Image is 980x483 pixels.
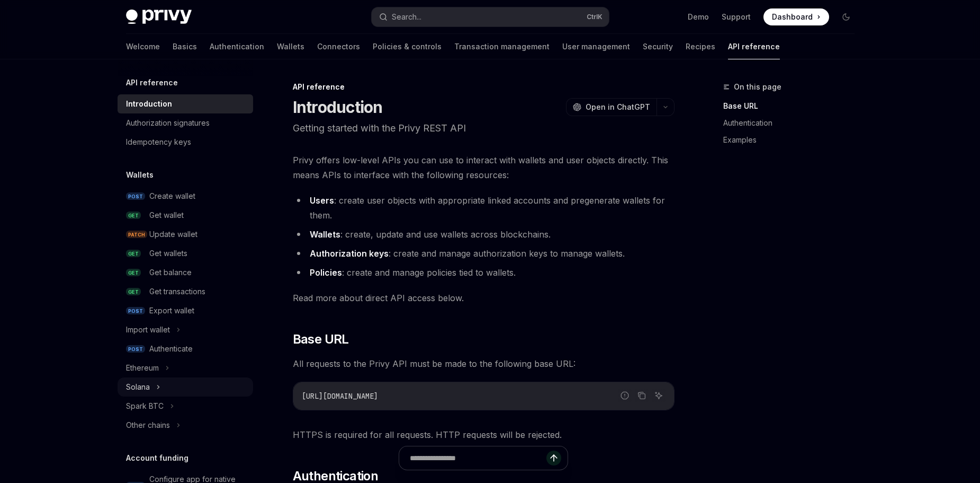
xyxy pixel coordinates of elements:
a: POSTAuthenticate [118,339,253,358]
div: Authorization signatures [126,117,210,129]
span: Ctrl K [587,13,603,21]
a: Wallets [277,34,304,59]
a: Introduction [118,94,253,113]
a: Transaction management [454,34,550,59]
span: GET [126,212,141,219]
div: Get wallet [149,209,184,222]
div: Export wallet [149,304,194,317]
button: Ethereum [118,358,253,377]
span: Base URL [293,331,349,348]
a: Policies & controls [373,34,442,59]
button: Import wallet [118,320,253,339]
a: Demo [688,12,709,22]
a: Dashboard [763,8,829,25]
span: Read more about direct API access below. [293,291,675,305]
span: Open in ChatGPT [586,102,650,112]
input: Ask a question... [410,446,546,470]
button: Report incorrect code [618,389,632,402]
li: : create, update and use wallets across blockchains. [293,227,675,242]
a: Basics [173,34,197,59]
a: Support [722,12,751,22]
div: Solana [126,381,150,393]
li: : create and manage policies tied to wallets. [293,265,675,280]
span: [URL][DOMAIN_NAME] [302,391,378,401]
a: GETGet wallet [118,206,253,225]
span: On this page [734,81,781,93]
strong: Users [310,195,334,206]
span: GET [126,269,141,277]
h1: Introduction [293,98,383,117]
span: Privy offers low-level APIs you can use to interact with wallets and user objects directly. This ... [293,153,675,182]
div: API reference [293,82,675,92]
button: Open in ChatGPT [566,98,657,116]
li: : create and manage authorization keys to manage wallets. [293,246,675,261]
button: Search...CtrlK [372,7,609,27]
a: GETGet balance [118,263,253,282]
div: Get balance [149,266,192,279]
a: Connectors [317,34,360,59]
h5: Wallets [126,169,154,181]
span: All requests to the Privy API must be made to the following base URL: [293,356,675,371]
a: User management [562,34,630,59]
h5: API reference [126,76,178,89]
a: POSTCreate wallet [118,187,253,206]
img: dark logo [126,10,192,24]
h5: Account funding [126,452,188,464]
span: POST [126,345,145,353]
div: Idempotency keys [126,136,191,148]
strong: Policies [310,267,342,278]
button: Send message [546,451,561,466]
span: GET [126,288,141,296]
div: Import wallet [126,323,170,336]
a: Idempotency keys [118,133,253,152]
div: Authenticate [149,343,193,355]
div: Ethereum [126,362,159,374]
div: Introduction [126,98,172,110]
strong: Authorization keys [310,248,389,259]
strong: Wallets [310,229,340,240]
span: POST [126,192,145,200]
div: Other chains [126,419,170,432]
div: Get transactions [149,285,205,298]
a: Examples [723,131,863,148]
div: Update wallet [149,228,197,241]
span: Dashboard [772,12,813,22]
button: Copy the contents from the code block [635,389,649,402]
button: Solana [118,377,253,397]
a: Authentication [723,115,863,131]
button: Spark BTC [118,397,253,416]
button: Ask AI [652,389,666,402]
a: Welcome [126,34,160,59]
a: Security [643,34,673,59]
a: Authorization signatures [118,113,253,133]
a: PATCHUpdate wallet [118,225,253,244]
div: Create wallet [149,190,195,203]
button: Toggle dark mode [838,8,855,25]
a: GETGet transactions [118,282,253,301]
div: Search... [392,11,421,23]
a: GETGet wallets [118,244,253,263]
span: PATCH [126,231,147,239]
p: Getting started with the Privy REST API [293,121,675,136]
a: POSTExport wallet [118,301,253,320]
li: : create user objects with appropriate linked accounts and pregenerate wallets for them. [293,193,675,223]
a: Authentication [210,34,264,59]
a: API reference [728,34,780,59]
a: Recipes [686,34,715,59]
div: Get wallets [149,247,187,260]
span: POST [126,307,145,315]
div: Spark BTC [126,400,164,412]
span: GET [126,250,141,258]
button: Other chains [118,416,253,435]
span: HTTPS is required for all requests. HTTP requests will be rejected. [293,427,675,442]
a: Base URL [723,98,863,115]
